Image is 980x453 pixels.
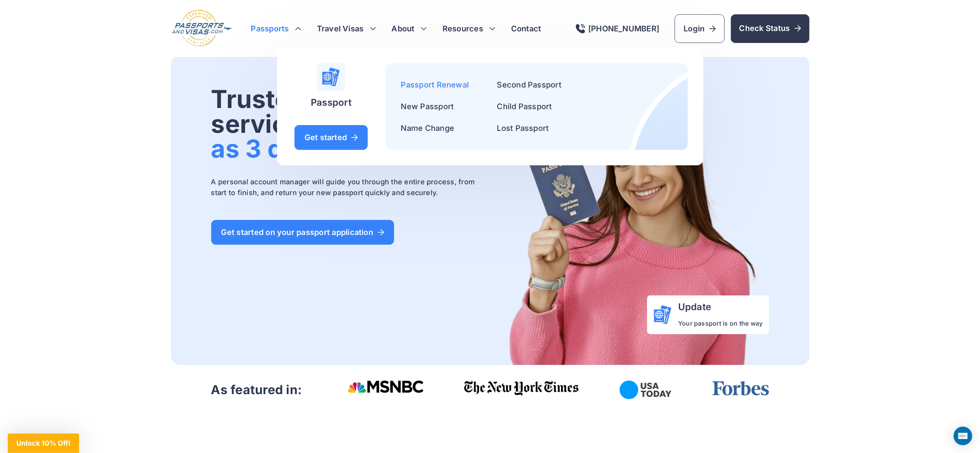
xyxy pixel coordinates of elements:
a: Child Passport [497,102,552,111]
span: Get started on your passport application [221,228,384,236]
a: Get started [295,125,368,150]
h3: Passports [251,23,301,34]
a: New Passport [401,102,454,111]
h4: Update [678,302,763,312]
span: Unlock 10% Off! [16,439,71,447]
h3: Travel Visas [317,23,376,34]
img: The New York Times [464,381,579,396]
span: Get started [305,134,358,141]
a: Contact [511,23,541,34]
span: Login [684,23,715,34]
h4: Passport [311,97,351,108]
span: Check Status [739,23,801,34]
a: Check Status [731,14,809,43]
p: Your passport is on the way [678,319,763,328]
a: Name Change [401,124,455,133]
span: as 3 days. [211,134,334,163]
div: Unlock 10% Off! [8,434,79,453]
a: Get started on your passport application [211,220,394,245]
img: Forbes [712,381,769,396]
h1: Trusted passport services in as fast [211,87,489,161]
img: USA Today [620,381,672,399]
img: Logo [171,9,233,48]
a: About [392,23,415,34]
a: Second Passport [497,80,562,89]
h3: As featured in: [211,382,302,398]
p: A personal account manager will guide you through the entire process, from start to finish, and r... [211,177,489,198]
a: Passport Renewal [401,80,469,89]
h3: Resources [443,23,496,34]
a: Lost Passport [497,124,549,133]
a: Login [675,14,724,43]
div: Open Intercom Messenger [954,427,972,445]
img: Msnbc [348,381,424,393]
a: [PHONE_NUMBER] [576,24,659,33]
img: Passports and Visas.com [492,87,769,365]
